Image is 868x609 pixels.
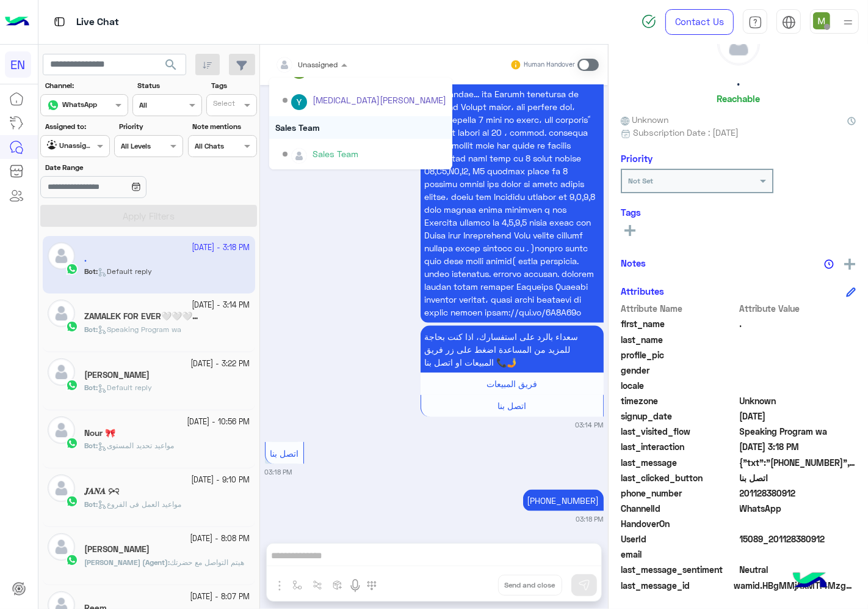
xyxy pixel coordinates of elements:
small: [DATE] - 9:10 PM [192,474,250,486]
b: : [84,325,98,334]
span: last_message_id [621,579,731,592]
h6: Attributes [621,286,664,297]
span: اتصل بنا [740,471,856,484]
h6: Priority [621,153,653,164]
h6: Reachable [717,93,760,104]
small: [DATE] - 3:14 PM [192,300,250,311]
small: 03:14 PM [576,420,604,430]
small: Human Handover [524,60,575,70]
img: tab [782,15,796,29]
span: ChannelId [621,502,737,515]
ng-dropdown-panel: Options list [269,78,452,169]
span: {"txt":"+201203599998","t":4,"ti":"اتصل بنا"} [740,456,856,469]
span: email [621,548,737,561]
label: Date Range [45,162,182,173]
img: Logo [5,9,29,35]
img: defaultAdmin.png [291,148,307,164]
span: locale [621,379,737,392]
img: defaultAdmin.png [48,358,75,386]
button: Send and close [498,575,562,596]
b: Not Set [628,176,653,185]
img: WhatsApp [66,495,78,508]
div: Select [211,98,235,112]
span: Unknown [740,394,856,407]
p: Live Chat [76,14,119,31]
img: WhatsApp [66,379,78,391]
small: 03:18 PM [576,514,604,524]
small: [DATE] - 8:08 PM [190,533,250,545]
button: search [156,54,186,80]
span: Attribute Value [740,302,856,315]
span: 2025-10-11T12:11:11.502Z [740,410,856,423]
img: defaultAdmin.png [48,474,75,502]
span: profile_pic [621,349,737,361]
a: tab [743,9,767,35]
h5: ZAMALEK FOR EVER🤍🤍🤍☝️ [84,311,200,322]
span: مواعيد العمل فى الفروع [98,500,181,509]
img: userImage [813,12,830,29]
label: Channel: [45,80,127,91]
span: 15089_201128380912 [740,533,856,545]
img: notes [824,259,834,269]
span: 201128380912 [740,487,856,500]
label: Assigned to: [45,121,108,132]
span: null [740,548,856,561]
span: Bot [84,325,96,334]
span: first_name [621,317,737,330]
img: ACg8ocI6MlsIVUV_bq7ynHKXRHAHHf_eEJuK8wzlPyPcd5DXp5YqWA=s96-c [291,94,307,110]
span: Default reply [98,383,152,392]
span: Speaking Program wa [740,425,856,438]
span: 0 [740,563,856,576]
h5: زينب سيد لبنه [84,370,150,380]
h5: . [737,75,740,89]
h5: Mohamed Khairy [84,544,150,555]
span: 2025-10-11T12:18:04.367Z [740,440,856,453]
span: last_interaction [621,440,737,453]
span: Unassigned [298,60,338,69]
span: null [740,379,856,392]
span: last_clicked_button [621,471,737,484]
span: UserId [621,533,737,545]
img: add [844,259,855,270]
span: 2 [740,502,856,515]
span: Bot [84,383,96,392]
span: Bot [84,441,96,450]
h6: Notes [621,257,646,268]
img: defaultAdmin.png [48,300,75,327]
span: last_name [621,333,737,346]
div: EN [5,51,31,78]
span: مواعيد تحديد المستوى [98,441,174,450]
img: WhatsApp [66,437,78,449]
span: wamid.HBgMMjAxMTI4MzgwOTEyFQIAEhggQUNGNDdGMzY4NTY4RkMwRURCQzNDQjU1QzEzRkZBNEIA [734,579,856,592]
span: Attribute Name [621,302,737,315]
p: 11/10/2025, 3:14 PM [421,326,604,373]
span: Speaking Program wa [98,325,181,334]
span: last_message_sentiment [621,563,737,576]
span: timezone [621,394,737,407]
span: HandoverOn [621,517,737,530]
span: Unknown [621,113,668,126]
span: فريق المبيعات [486,378,537,389]
b: : [84,500,98,509]
span: . [740,317,856,330]
span: اتصل بنا [270,448,298,459]
div: Sales Team [269,116,452,139]
span: null [740,364,856,377]
span: اتصل بنا [497,400,526,411]
h6: Tags [621,207,856,218]
div: [MEDICAL_DATA][PERSON_NAME] [313,94,446,106]
span: هيتم التواصل مع حضرتك [170,558,244,567]
span: last_message [621,456,737,469]
label: Note mentions [192,121,255,132]
img: tab [52,14,67,29]
img: defaultAdmin.png [48,416,75,444]
span: signup_date [621,410,737,423]
b: : [84,383,98,392]
a: Contact Us [665,9,734,35]
label: Status [137,80,200,91]
h5: 𝑱𝑨𝑵𝑨 ᧔•᧓ [84,486,119,496]
img: WhatsApp [66,554,78,566]
img: defaultAdmin.png [718,23,759,65]
img: hulul-logo.png [789,560,831,603]
span: Subscription Date : [DATE] [633,126,739,139]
